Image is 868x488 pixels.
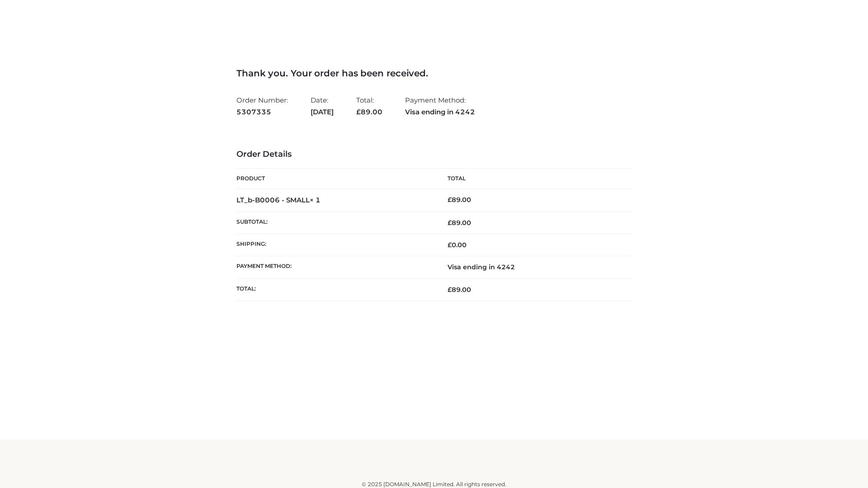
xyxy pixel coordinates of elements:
li: Order Number: [236,92,288,120]
h3: Order Details [236,150,632,160]
th: Total [434,169,632,189]
li: Payment Method: [405,92,475,120]
h3: Thank you. Your order has been received. [236,68,632,79]
strong: [DATE] [311,106,334,118]
li: Total: [356,92,382,120]
th: Subtotal: [236,211,434,234]
bdi: 89.00 [448,196,471,204]
span: £ [448,241,452,249]
span: 89.00 [356,108,382,116]
th: Product [236,169,434,189]
bdi: 0.00 [448,241,467,249]
li: Date: [311,92,334,120]
span: 89.00 [448,219,471,227]
strong: Visa ending in 4242 [405,106,475,118]
th: Payment method: [236,256,434,278]
span: £ [448,286,452,294]
span: £ [448,219,452,227]
span: £ [356,108,361,116]
strong: 5307335 [236,106,288,118]
strong: × 1 [310,196,321,204]
span: £ [448,196,452,204]
span: 89.00 [448,286,471,294]
strong: LT_b-B0006 - SMALL [236,196,321,204]
th: Total: [236,278,434,300]
td: Visa ending in 4242 [434,256,632,278]
th: Shipping: [236,234,434,256]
